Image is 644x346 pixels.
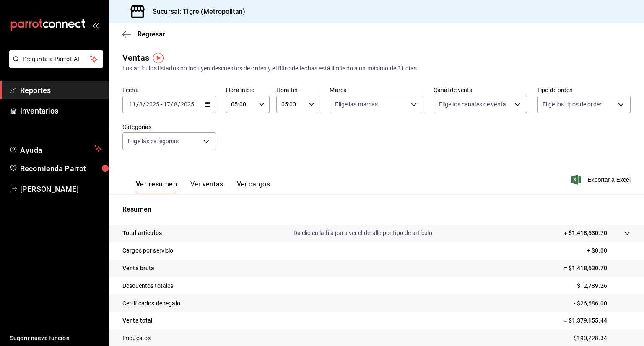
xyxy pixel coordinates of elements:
p: Venta bruta [122,264,154,273]
span: Inventarios [20,105,102,116]
span: Elige los canales de venta [439,100,506,108]
p: Cargos por servicio [122,246,174,255]
a: Pregunta a Parrot AI [6,61,103,70]
label: Fecha [122,87,216,93]
div: Los artículos listados no incluyen descuentos de orden y el filtro de fechas está limitado a un m... [122,64,631,73]
span: / [178,101,180,108]
input: ---- [145,101,160,108]
button: Ver resumen [136,180,177,194]
span: Recomienda Parrot [20,163,102,174]
button: Exportar a Excel [573,175,631,185]
div: Ventas [122,52,149,64]
span: Ayuda [20,144,91,154]
p: = $1,418,630.70 [564,264,631,273]
label: Hora inicio [226,87,270,93]
input: -- [139,101,143,108]
p: = $1,379,155.44 [564,316,631,325]
p: Total artículos [122,229,162,238]
label: Hora fin [276,87,320,93]
span: Regresar [138,30,165,38]
button: Regresar [122,30,165,38]
span: Sugerir nueva función [10,334,102,343]
label: Tipo de orden [537,87,631,93]
span: Elige las categorías [128,137,179,145]
img: Tooltip marker [153,53,164,63]
p: Certificados de regalo [122,299,180,308]
span: / [143,101,145,108]
p: - $26,686.00 [574,299,631,308]
p: Da clic en la fila para ver el detalle por tipo de artículo [293,229,433,238]
p: Descuentos totales [122,281,173,290]
h3: Sucursal: Tigre (Metropolitan) [146,7,245,17]
span: Elige los tipos de orden [543,100,603,108]
button: open_drawer_menu [92,22,99,28]
label: Marca [330,87,423,93]
p: Impuestos [122,334,151,343]
p: + $0.00 [587,246,631,255]
input: -- [163,101,171,108]
p: Venta total [122,316,153,325]
button: Pregunta a Parrot AI [9,50,103,68]
div: navigation tabs [136,180,270,194]
input: ---- [180,101,195,108]
span: / [171,101,173,108]
span: [PERSON_NAME] [20,183,102,195]
button: Ver ventas [190,180,223,194]
p: - $190,228.34 [570,334,631,343]
p: + $1,418,630.70 [564,229,607,238]
span: Reportes [20,85,102,96]
p: Resumen [122,204,631,214]
label: Categorías [122,124,216,130]
label: Canal de venta [434,87,527,93]
input: -- [129,101,136,108]
span: Elige las marcas [335,100,378,108]
input: -- [174,101,178,108]
button: Ver cargos [237,180,270,194]
span: - [161,101,162,108]
p: - $12,789.26 [574,281,631,290]
span: / [136,101,139,108]
span: Pregunta a Parrot AI [23,55,90,64]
